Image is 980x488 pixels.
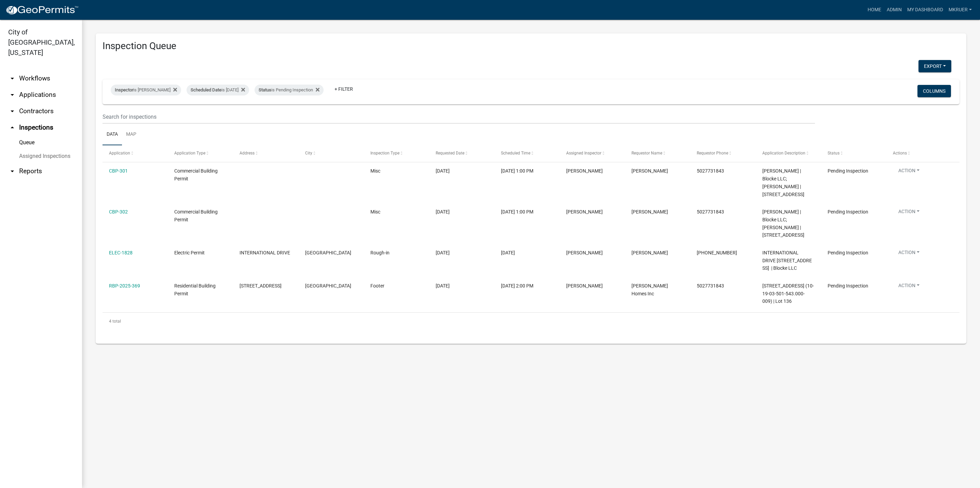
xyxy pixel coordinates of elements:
i: arrow_drop_down [8,107,16,115]
span: Footer [370,283,384,289]
a: Data [103,124,122,146]
div: 4 total [103,313,959,330]
datatable-header-cell: Scheduled Time [494,145,560,162]
a: CBP-302 [109,209,128,215]
span: Kaleb Phillips [631,250,668,255]
div: is [PERSON_NAME] [111,85,181,95]
datatable-header-cell: Inspection Type [364,145,429,162]
datatable-header-cell: Requestor Name [625,145,690,162]
span: Mike Kruer [566,209,603,215]
div: is [DATE] [187,85,249,95]
a: Home [865,3,884,16]
span: Application Description [762,151,805,156]
button: Action [893,167,925,177]
input: Search for inspections [103,110,815,124]
a: ELEC-1828 [109,250,133,255]
span: Misc [370,209,380,215]
a: mkruer [946,3,975,16]
datatable-header-cell: Application Type [168,145,233,162]
button: Export [918,60,951,72]
span: Schuler Homes Inc [631,283,668,296]
span: Mike Kruer [631,209,668,215]
h3: Inspection Queue [103,40,959,52]
datatable-header-cell: Requestor Phone [690,145,756,162]
div: [DATE] 2:00 PM [501,282,553,290]
span: Mike Kruer [631,168,668,174]
datatable-header-cell: Status [821,145,886,162]
span: 5027731843 [697,209,724,215]
a: RBP-2025-369 [109,283,140,289]
div: is Pending Inspection [255,85,324,95]
a: My Dashboard [904,3,946,16]
span: Actions [893,151,907,156]
span: Residential Building Permit [174,283,216,296]
span: Scheduled Date [191,87,221,92]
i: arrow_drop_up [8,123,16,132]
datatable-header-cell: Assigned Inspector [560,145,625,162]
span: Application Type [174,151,205,156]
span: Assigned Inspector [566,151,601,156]
i: arrow_drop_down [8,167,16,175]
i: arrow_drop_down [8,91,16,99]
span: INTERNATIONAL DRIVE [240,250,290,255]
span: 5155 WOODSTONE CIRCLE [240,283,282,289]
span: Jesse Garcia | Blocke LLC; Paul Clements | 300 International Drive, Jeffersonville, IN 47130 [762,209,804,238]
datatable-header-cell: Actions [886,145,952,162]
span: Status [259,87,271,92]
span: 502-438-0558 [697,250,737,255]
span: 10/15/2025 [436,283,450,289]
a: CBP-301 [109,168,128,174]
span: Misc [370,168,380,174]
span: Electric Permit [174,250,205,255]
span: 5027731843 [697,283,724,289]
span: 10/15/2025 [436,168,450,174]
button: Action [893,249,925,259]
datatable-header-cell: Application Description [756,145,821,162]
span: JEFFERSONVILLE [305,283,351,289]
span: Inspector [115,87,133,92]
div: [DATE] [501,249,553,257]
a: + Filter [329,83,358,95]
div: [DATE] 1:00 PM [501,208,553,216]
span: 10/16/2025 [436,250,450,255]
span: JEFFERSONVILLE [305,250,351,255]
span: Requestor Name [631,151,662,156]
a: Admin [884,3,904,16]
span: 10/15/2025 [436,209,450,215]
span: Mike Kruer [566,168,603,174]
span: Pending Inspection [828,250,868,255]
datatable-header-cell: City [298,145,364,162]
datatable-header-cell: Application [103,145,168,162]
span: Rough-in [370,250,390,255]
span: INTERNATIONAL DRIVE 400 International Drive | Blocke LLC [762,250,812,271]
span: 5027731843 [697,168,724,174]
span: Commercial Building Permit [174,209,218,222]
i: arrow_drop_down [8,74,16,83]
span: Address [240,151,255,156]
span: Scheduled Time [501,151,530,156]
button: Action [893,282,925,292]
datatable-header-cell: Address [233,145,298,162]
span: Application [109,151,130,156]
span: Requestor Phone [697,151,728,156]
button: Action [893,208,925,218]
span: Pending Inspection [828,283,868,289]
span: Inspection Type [370,151,399,156]
span: Mike Kruer [566,250,603,255]
span: Status [828,151,840,156]
a: Map [122,124,140,146]
button: Columns [917,85,951,97]
div: [DATE] 1:00 PM [501,167,553,175]
span: City [305,151,312,156]
span: Pending Inspection [828,168,868,174]
span: Commercial Building Permit [174,168,218,181]
datatable-header-cell: Requested Date [429,145,494,162]
span: 5155 Woodstone Circle (10-19-03-501-543.000-009) | Lot 136 [762,283,814,304]
span: Mike Kruer [566,283,603,289]
span: Requested Date [436,151,464,156]
span: Pending Inspection [828,209,868,215]
span: Jesse Garcia | Blocke LLC; Paul Clements | 300 International Drive, Jeffersonville, IN 47130 [762,168,804,197]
